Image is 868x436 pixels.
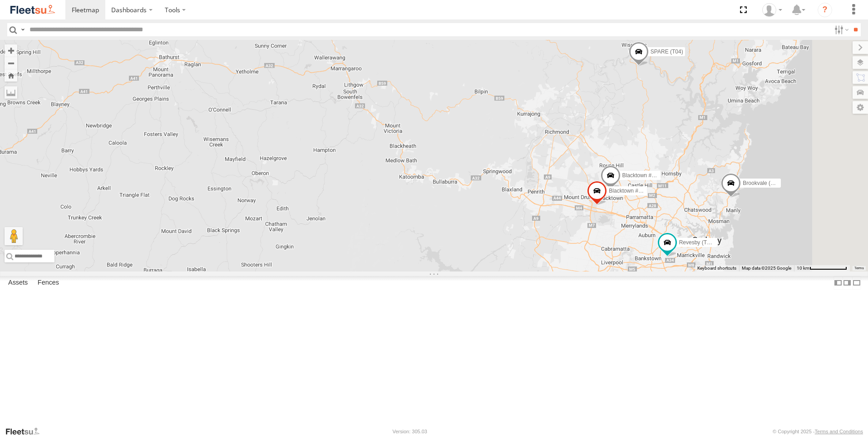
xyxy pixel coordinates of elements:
[854,266,864,270] a: Terms
[9,4,56,16] img: fleetsu-logo-horizontal.svg
[797,266,809,271] span: 10 km
[794,265,850,271] button: Map Scale: 10 km per 79 pixels
[697,265,736,271] button: Keyboard shortcuts
[609,187,705,194] span: Blacktown #2 (T05 - [PERSON_NAME])
[852,276,861,289] label: Hide Summary Table
[5,427,47,436] a: Visit our Website
[4,276,32,289] label: Assets
[5,86,17,99] label: Measure
[818,3,832,17] i: ?
[773,429,863,434] div: © Copyright 2025 -
[651,48,683,54] span: SPARE (T04)
[831,23,850,36] label: Search Filter Options
[815,429,863,434] a: Terms and Conditions
[5,57,17,69] button: Zoom out
[622,172,719,179] span: Blacktown #1 (T09 - [PERSON_NAME])
[5,44,17,57] button: Zoom in
[833,276,843,289] label: Dock Summary Table to the Left
[33,276,64,289] label: Fences
[843,276,852,289] label: Dock Summary Table to the Right
[742,266,791,271] span: Map data ©2025 Google
[759,3,785,17] div: Peter Groves
[853,101,868,114] label: Map Settings
[743,179,831,186] span: Brookvale (T10 - [PERSON_NAME])
[5,69,17,82] button: Zoom Home
[19,23,26,36] label: Search Query
[393,429,427,434] div: Version: 305.03
[679,239,764,245] span: Revesby (T07 - [PERSON_NAME])
[5,227,23,245] button: Drag Pegman onto the map to open Street View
